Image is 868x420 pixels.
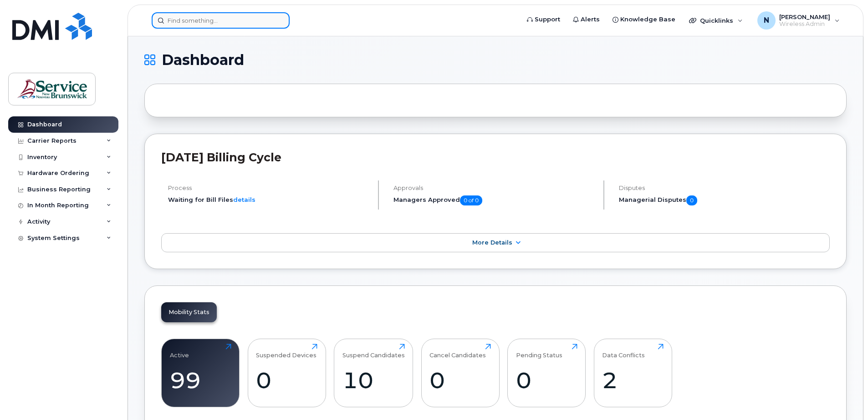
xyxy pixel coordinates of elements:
[170,344,189,359] div: Active
[233,196,255,203] a: details
[342,367,405,394] div: 10
[460,195,482,205] span: 0 of 0
[256,344,317,402] a: Suspended Devices0
[602,367,664,394] div: 2
[516,344,562,359] div: Pending Status
[602,344,664,402] a: Data Conflicts2
[168,185,370,191] h4: Process
[686,195,697,205] span: 0
[429,344,486,359] div: Cancel Candidates
[602,344,645,359] div: Data Conflicts
[170,367,231,394] div: 99
[161,150,830,164] h2: [DATE] Billing Cycle
[342,344,405,359] div: Suspend Candidates
[342,344,405,402] a: Suspend Candidates10
[393,185,596,191] h4: Approvals
[256,344,317,359] div: Suspended Devices
[429,344,491,402] a: Cancel Candidates0
[429,367,491,394] div: 0
[168,195,370,204] li: Waiting for Bill Files
[619,195,830,205] h5: Managerial Disputes
[256,367,317,394] div: 0
[619,185,830,191] h4: Disputes
[516,344,577,402] a: Pending Status0
[472,239,512,246] span: More Details
[516,367,577,394] div: 0
[162,53,244,67] span: Dashboard
[170,344,231,402] a: Active99
[393,195,596,205] h5: Managers Approved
